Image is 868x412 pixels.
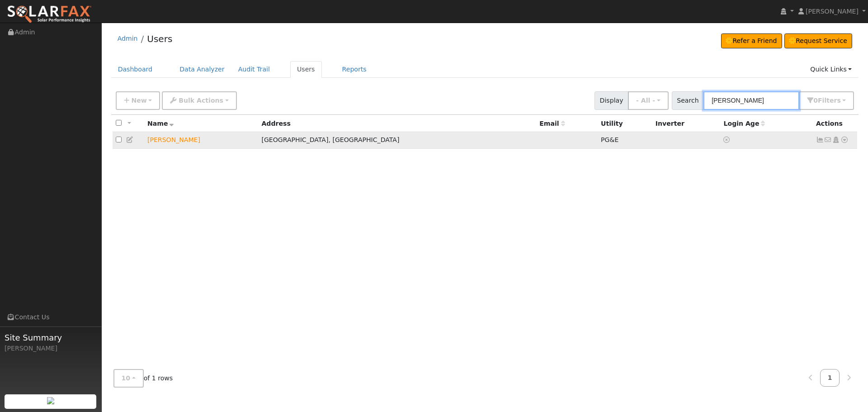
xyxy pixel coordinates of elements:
[173,61,231,78] a: Data Analyzer
[179,97,223,104] span: Bulk Actions
[840,135,849,145] a: Other actions
[47,397,54,404] img: retrieve
[122,374,131,382] span: 10
[231,61,277,78] a: Audit Trail
[539,120,565,127] span: Email
[672,91,704,110] span: Search
[144,132,259,149] td: Lead
[113,369,173,388] span: of 1 rows
[656,119,717,128] div: Inverter
[290,61,322,78] a: Users
[126,136,134,143] a: Edit User
[837,97,840,104] span: s
[7,5,92,24] img: SolarFax
[784,33,853,49] a: Request Service
[628,91,669,110] button: - All -
[147,33,172,44] a: Users
[162,91,236,110] button: Bulk Actions
[816,119,854,128] div: Actions
[832,136,840,143] a: Login As
[261,119,533,128] div: Address
[820,369,840,387] a: 1
[818,97,841,104] span: Filter
[594,91,628,110] span: Display
[116,91,160,110] button: New
[118,35,138,42] a: Admin
[806,8,859,15] span: [PERSON_NAME]
[601,119,649,128] div: Utility
[601,136,618,143] span: PG&E
[723,120,765,127] span: Days since last login
[111,61,160,78] a: Dashboard
[147,120,174,127] span: Name
[703,91,799,110] input: Search
[113,369,144,388] button: 10
[5,331,97,344] span: Site Summary
[721,33,782,49] a: Refer a Friend
[335,61,373,78] a: Reports
[824,137,832,143] i: No email address
[258,132,536,149] td: [GEOGRAPHIC_DATA], [GEOGRAPHIC_DATA]
[803,61,859,78] a: Quick Links
[816,136,824,143] a: Show Graph
[5,344,97,353] div: [PERSON_NAME]
[799,91,854,110] button: 0Filters
[723,136,731,143] a: No login access
[131,97,146,104] span: New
